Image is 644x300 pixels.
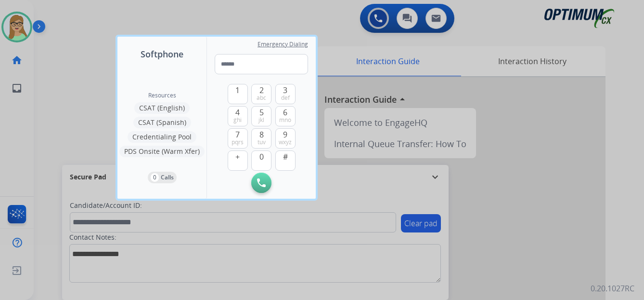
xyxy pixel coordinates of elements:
span: jkl [258,116,264,124]
p: 0 [151,173,159,182]
button: PDS Onsite (Warm Xfer) [119,146,205,157]
p: Calls [161,173,174,182]
span: # [283,151,288,163]
button: + [228,150,248,171]
span: Emergency Dialing [258,41,308,48]
span: 4 [235,107,240,118]
button: CSAT (Spanish) [133,117,191,128]
span: Resources [148,92,176,99]
img: call-button [257,178,266,187]
span: ghi [233,116,242,124]
button: 5jkl [251,106,271,126]
span: tuv [258,138,266,146]
button: Credentialing Pool [128,131,196,143]
span: + [235,151,240,163]
button: 2abc [251,84,271,104]
span: pqrs [232,138,244,146]
span: def [281,94,290,102]
span: 9 [283,129,287,140]
button: 4ghi [228,106,248,126]
span: 2 [259,84,264,96]
button: # [275,150,296,171]
span: wxyz [279,138,292,146]
button: 0Calls [148,172,177,183]
button: CSAT (English) [134,102,190,114]
span: 5 [259,107,264,118]
p: 0.20.1027RC [591,283,634,294]
span: 1 [235,84,240,96]
span: 3 [283,84,287,96]
span: abc [257,94,266,102]
span: 6 [283,107,287,118]
span: mno [279,116,291,124]
button: 6mno [275,106,296,126]
button: 0 [251,150,271,171]
button: 1 [228,84,248,104]
button: 3def [275,84,296,104]
span: 8 [259,129,264,140]
span: 0 [259,151,264,163]
button: 7pqrs [228,128,248,149]
button: 9wxyz [275,128,296,149]
span: 7 [235,129,240,140]
button: 8tuv [251,128,271,149]
span: Softphone [141,47,183,61]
